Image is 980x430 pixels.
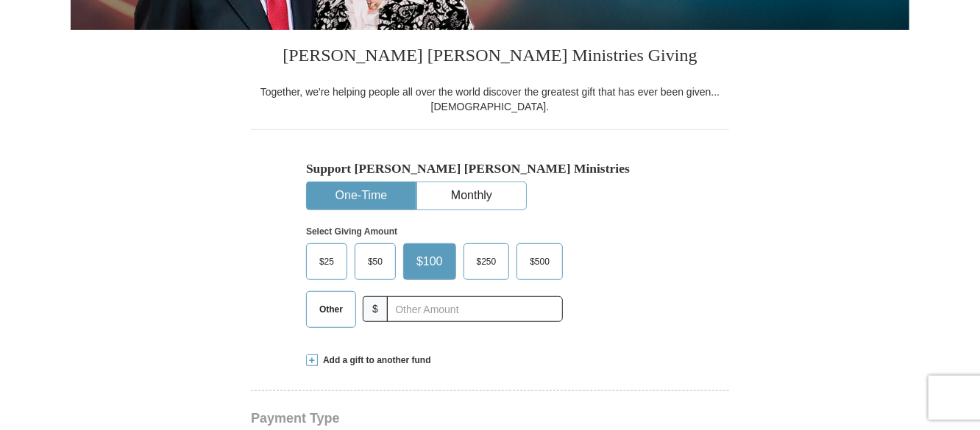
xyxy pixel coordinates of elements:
[251,412,729,424] h4: Payment Type
[251,30,729,85] h3: [PERSON_NAME] [PERSON_NAME] Ministries Giving
[361,251,390,273] span: $50
[469,251,504,273] span: $250
[417,182,526,209] button: Monthly
[306,161,674,176] h5: Support [PERSON_NAME] [PERSON_NAME] Ministries
[409,251,450,273] span: $100
[306,226,397,237] strong: Select Giving Amount
[251,85,729,114] div: Together, we're helping people all over the world discover the greatest gift that has ever been g...
[522,251,557,273] span: $500
[312,298,350,320] span: Other
[307,182,416,209] button: One-Time
[387,296,563,322] input: Other Amount
[312,251,341,273] span: $25
[318,354,431,367] span: Add a gift to another fund
[363,296,388,322] span: $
